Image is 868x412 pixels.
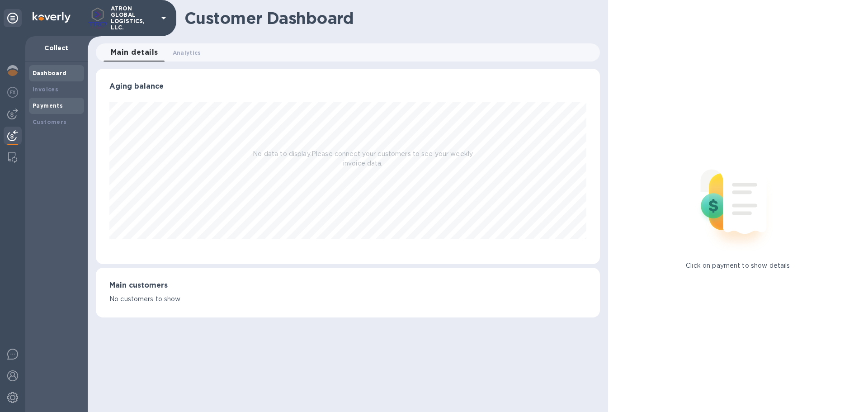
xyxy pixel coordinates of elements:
p: No customers to show [109,294,586,304]
span: Analytics [173,48,201,57]
p: Click on payment to show details [686,261,790,270]
h3: Aging balance [109,82,586,91]
b: Invoices [33,86,58,93]
b: Customers [33,118,67,125]
img: Foreign exchange [7,87,18,98]
img: Logo [33,12,71,23]
p: Collect [33,43,80,52]
b: Payments [33,102,63,109]
h1: Customer Dashboard [184,9,594,28]
b: Dashboard [33,70,67,76]
span: Main details [111,46,158,59]
h3: Main customers [109,281,586,290]
p: ATRON GLOBAL LOGISTICS, LLC. [111,5,156,31]
div: Unpin categories [4,9,22,27]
